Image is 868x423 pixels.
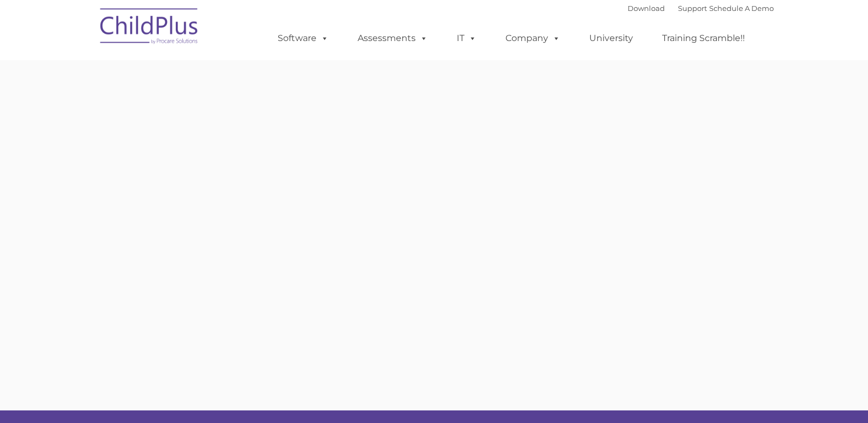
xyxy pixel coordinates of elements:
img: ChildPlus by Procare Solutions [95,1,204,55]
a: Support [678,4,707,13]
a: IT [446,27,487,49]
a: Software [267,27,340,49]
a: Schedule A Demo [709,4,774,13]
font: | [628,4,774,13]
a: Training Scramble!! [651,27,756,49]
a: Assessments [347,27,439,49]
a: Download [628,4,665,13]
a: University [578,27,644,49]
a: Company [495,27,571,49]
